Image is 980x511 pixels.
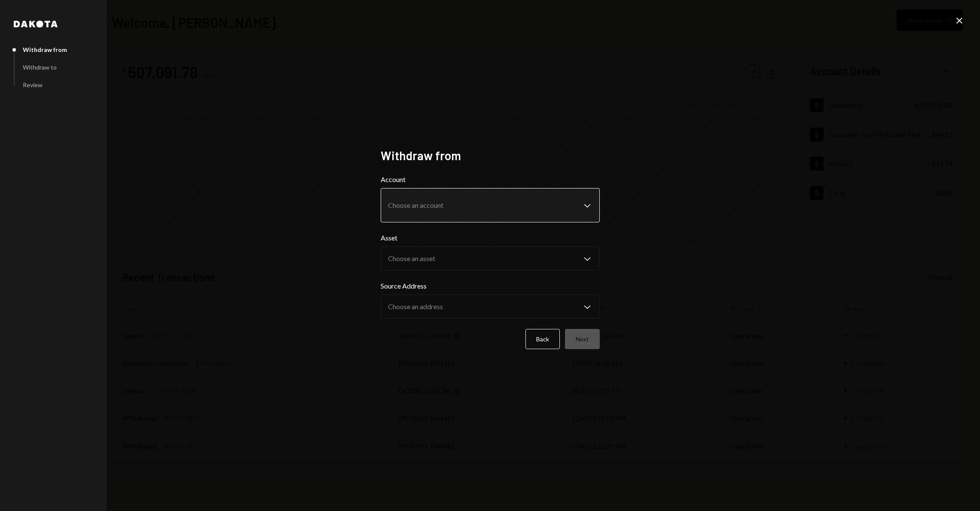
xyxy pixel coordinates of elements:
[381,174,600,185] label: Account
[381,295,600,319] button: Source Address
[23,46,67,53] div: Withdraw from
[381,147,600,164] h2: Withdraw from
[381,246,600,271] button: Asset
[381,281,600,291] label: Source Address
[381,188,600,222] button: Account
[525,329,560,349] button: Back
[23,64,57,71] div: Withdraw to
[23,81,43,88] div: Review
[381,233,600,243] label: Asset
